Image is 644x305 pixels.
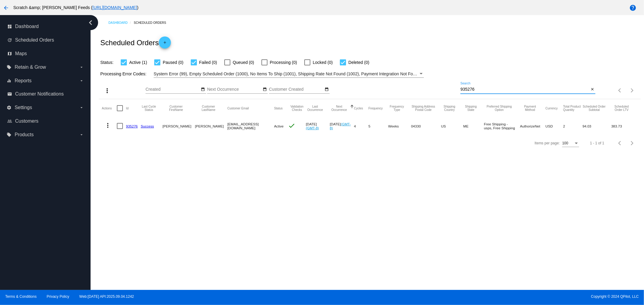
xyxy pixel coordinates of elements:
[330,105,348,112] button: Change sorting for NextOccurrenceUtc
[79,132,84,137] i: arrow_drop_down
[629,4,636,11] mat-icon: help
[7,78,11,83] i: equalizer
[207,87,261,92] input: Next Occurrence
[520,105,540,112] button: Change sorting for PaymentMethod.Type
[7,92,12,96] i: email
[7,38,12,42] i: update
[583,117,611,135] mat-cell: 94.03
[313,59,333,66] span: Locked (0)
[330,122,351,130] a: (GMT-8)
[626,137,638,149] button: Next page
[306,117,330,135] mat-cell: [DATE]
[134,18,171,27] a: Scheduled Orders
[162,105,190,112] button: Change sorting for CustomerFirstName
[563,117,582,135] mat-cell: 2
[15,91,64,97] span: Customer Notifications
[104,87,111,94] mat-icon: more_vert
[270,59,297,66] span: Processing (0)
[104,122,111,129] mat-icon: more_vert
[614,84,626,96] button: Previous page
[162,117,195,135] mat-cell: [PERSON_NAME]
[484,105,515,112] button: Change sorting for PreferredShippingOption
[388,105,406,112] button: Change sorting for FrequencyType
[15,37,54,43] span: Scheduled Orders
[546,106,558,110] button: Change sorting for CurrencyIso
[484,117,520,135] mat-cell: Free Shipping - usps, Free Shipping
[7,49,84,58] a: map Maps
[15,51,27,56] span: Maps
[7,105,11,110] i: settings
[199,59,217,66] span: Failed (0)
[161,40,168,48] mat-icon: add
[129,59,147,66] span: Active (1)
[562,141,579,146] mat-select: Items per page:
[7,22,84,31] a: dashboard Dashboard
[13,5,139,10] span: Scratch &amp; [PERSON_NAME] Feeds ( )
[368,106,383,110] button: Change sorting for Frequency
[274,124,284,128] span: Active
[86,18,95,27] i: chevron_left
[7,35,84,45] a: update Scheduled Orders
[100,71,146,76] span: Processing Error Codes:
[306,126,319,130] a: (GMT-8)
[92,5,137,10] a: [URL][DOMAIN_NAME]
[154,70,424,78] mat-select: Filter by Processing Error Codes
[388,117,411,135] mat-cell: Weeks
[460,87,589,92] input: Search
[14,105,32,110] span: Settings
[47,294,69,299] a: Privacy Policy
[7,132,11,137] i: local_offer
[7,116,84,126] a: people_outline Customers
[411,105,436,112] button: Change sorting for ShippingPostcode
[614,137,626,149] button: Previous page
[325,87,329,92] mat-icon: date_range
[7,24,12,29] i: dashboard
[79,65,84,70] i: arrow_drop_down
[411,117,441,135] mat-cell: 04330
[100,36,171,49] h2: Scheduled Orders
[626,84,638,96] button: Next page
[227,117,274,135] mat-cell: [EMAIL_ADDRESS][DOMAIN_NAME]
[14,78,31,83] span: Reports
[163,59,183,66] span: Paused (0)
[7,51,12,56] i: map
[5,294,37,299] a: Terms & Conditions
[14,64,46,70] span: Retain & Grow
[195,105,222,112] button: Change sorting for CustomerLastName
[590,87,594,92] mat-icon: close
[269,87,323,92] input: Customer Created
[7,119,12,124] i: people_outline
[288,122,295,129] mat-icon: check
[79,294,134,299] a: Web:[DATE] API:2025.09.04.1242
[354,117,368,135] mat-cell: 4
[79,78,84,83] i: arrow_drop_down
[7,89,84,99] a: email Customer Notifications
[126,106,128,110] button: Change sorting for Id
[583,105,606,112] button: Change sorting for Subtotal
[15,24,39,29] span: Dashboard
[463,105,478,112] button: Change sorting for ShippingState
[546,117,563,135] mat-cell: USD
[330,117,354,135] mat-cell: [DATE]
[102,99,117,117] mat-header-cell: Actions
[535,141,560,145] div: Items per page:
[263,87,267,92] mat-icon: date_range
[141,105,157,112] button: Change sorting for LastProcessingCycleId
[201,87,205,92] mat-icon: date_range
[195,117,227,135] mat-cell: [PERSON_NAME]
[368,117,388,135] mat-cell: 5
[611,105,632,112] button: Change sorting for LifetimeValue
[520,117,545,135] mat-cell: AuthorizeNet
[441,105,458,112] button: Change sorting for ShippingCountry
[100,60,114,65] span: Status:
[348,59,369,66] span: Deleted (0)
[108,18,134,27] a: Dashboard
[354,106,363,110] button: Change sorting for Cycles
[563,99,582,117] mat-header-cell: Total Product Quantity
[126,124,138,128] a: 935276
[327,294,639,299] span: Copyright © 2024 QPilot, LLC
[227,106,249,110] button: Change sorting for CustomerEmail
[7,65,11,70] i: local_offer
[15,118,38,124] span: Customers
[562,141,568,145] span: 100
